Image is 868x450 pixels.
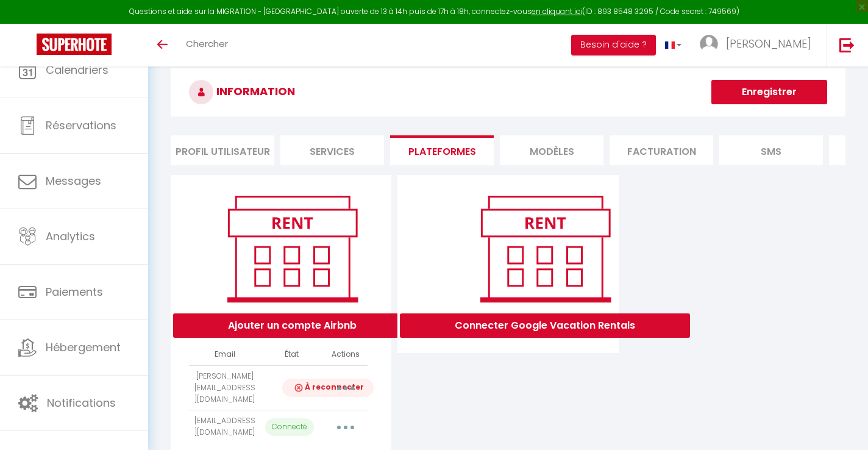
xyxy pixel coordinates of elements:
[610,135,713,165] li: Facturation
[532,6,582,16] a: en cliquant ici
[47,395,116,410] span: Notifications
[46,62,108,77] span: Calendriers
[215,190,370,307] img: rent.png
[46,173,101,188] span: Messages
[46,284,103,299] span: Paiements
[500,135,603,165] li: MODÈLES
[46,118,116,133] span: Réservations
[37,34,112,55] img: Super Booking
[186,37,228,50] span: Chercher
[285,382,371,394] p: À reconnecter
[691,24,827,66] a: ... [PERSON_NAME]
[400,313,690,338] button: Connecter Google Vacation Rentals
[468,190,623,307] img: rent.png
[189,344,260,365] th: Email
[265,418,314,436] p: Connecté
[189,365,260,410] td: [PERSON_NAME][EMAIL_ADDRESS][DOMAIN_NAME]
[260,344,323,365] th: État
[839,37,855,52] img: logout
[171,68,845,116] h3: INFORMATION
[189,410,260,444] td: [EMAIL_ADDRESS][DOMAIN_NAME]
[390,135,494,165] li: Plateformes
[719,135,823,165] li: SMS
[46,229,95,244] span: Analytics
[726,36,811,51] span: [PERSON_NAME]
[171,135,274,165] li: Profil Utilisateur
[700,35,718,53] img: ...
[46,340,121,355] span: Hébergement
[571,35,656,55] button: Besoin d'aide ?
[177,24,237,66] a: Chercher
[280,135,384,165] li: Services
[173,313,411,338] button: Ajouter un compte Airbnb
[323,344,368,365] th: Actions
[711,80,827,104] button: Enregistrer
